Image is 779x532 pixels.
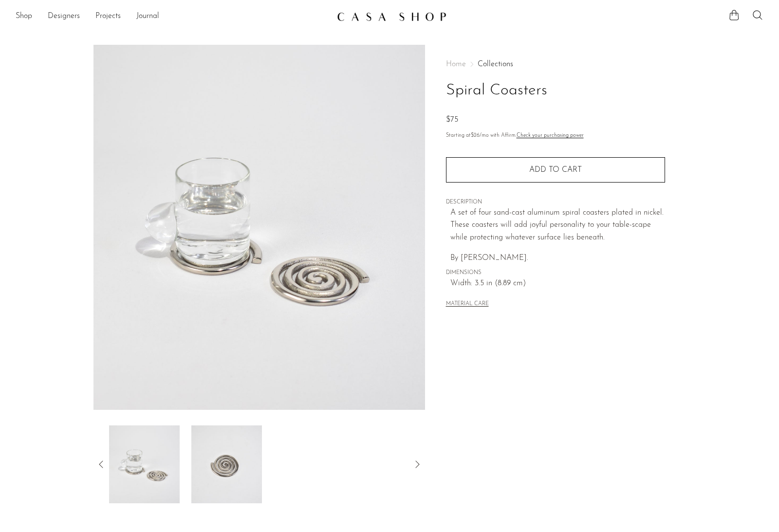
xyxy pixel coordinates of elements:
span: Add to cart [529,166,582,174]
button: MATERIAL CARE [446,301,489,308]
span: Width: 3.5 in (8.89 cm) [450,277,665,290]
span: By [PERSON_NAME]. [450,254,528,262]
p: Starting at /mo with Affirm. [446,131,665,140]
a: Shop [16,10,32,23]
a: Journal [136,10,159,23]
span: Home [446,60,466,68]
nav: Desktop navigation [16,8,329,25]
a: Designers [48,10,80,23]
a: Collections [478,60,513,68]
span: A set of four sand-cast aluminum spiral coasters plated in nickel. These coasters will add joyful... [450,209,664,241]
a: Projects [95,10,121,23]
a: Check your purchasing power - Learn more about Affirm Financing (opens in modal) [517,133,584,138]
img: Spiral Coasters [109,425,180,503]
nav: Breadcrumbs [446,60,665,68]
h1: Spiral Coasters [446,78,665,103]
ul: NEW HEADER MENU [16,8,329,25]
img: Spiral Coasters [93,45,425,410]
span: DESCRIPTION [446,198,665,207]
button: Add to cart [446,157,665,183]
img: Spiral Coasters [191,425,262,503]
span: DIMENSIONS [446,269,665,277]
span: $26 [471,133,480,138]
span: $75 [446,116,458,124]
